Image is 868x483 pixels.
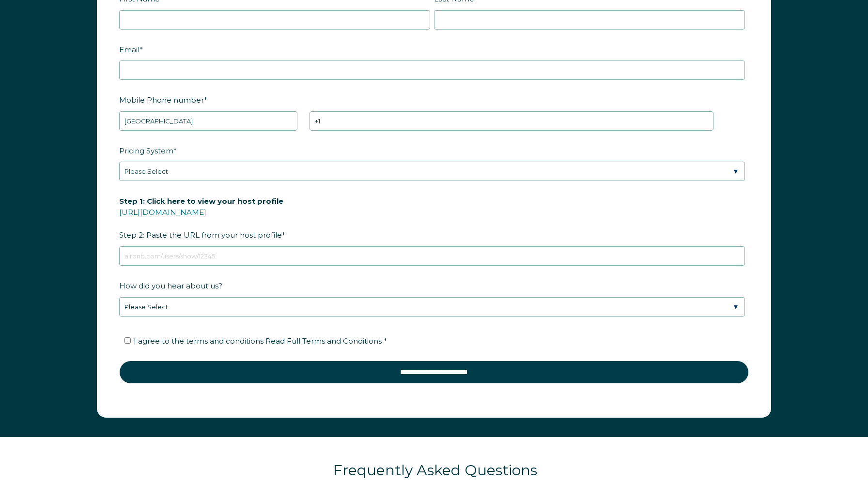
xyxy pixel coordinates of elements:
a: [URL][DOMAIN_NAME] [119,208,206,217]
span: Pricing System [119,143,173,158]
span: Read Full Terms and Conditions [265,336,382,346]
input: airbnb.com/users/show/12345 [119,246,745,266]
input: I agree to the terms and conditions Read Full Terms and Conditions * [124,337,131,344]
a: Read Full Terms and Conditions [263,336,384,346]
span: Step 2: Paste the URL from your host profile [119,194,283,242]
span: I agree to the terms and conditions [134,336,387,346]
span: Frequently Asked Questions [333,461,537,479]
span: Mobile Phone number [119,92,204,107]
span: Email [119,42,139,57]
span: How did you hear about us? [119,278,222,293]
span: Step 1: Click here to view your host profile [119,194,283,209]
